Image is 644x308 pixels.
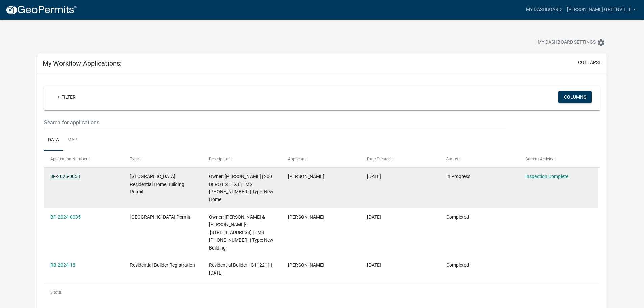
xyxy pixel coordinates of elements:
h5: My Workflow Applications: [43,59,122,67]
div: collapse [37,73,607,308]
span: 12/06/2024 [367,214,381,220]
span: 12/06/2024 [367,262,381,268]
a: BP-2024-0035 [50,214,81,220]
span: Abbeville County Building Permit [130,214,190,220]
button: My Dashboard Settingssettings [532,36,611,49]
span: Cindy Cordell [288,262,324,268]
span: Applicant [288,157,306,161]
span: Date Created [367,157,391,161]
datatable-header-cell: Current Activity [519,151,598,167]
span: Application Number [50,157,87,161]
span: Owner: ALLEN WILLIAM MURRAY | 200 DEPOT ST EXT | TMS 034-00-00-095 | Type: New Home [209,174,273,202]
span: 03/26/2025 [367,174,381,179]
span: Current Activity [525,157,553,161]
span: Type [130,157,139,161]
input: Search for applications [44,116,505,129]
a: RB-2024-18 [50,262,75,268]
button: collapse [578,59,601,66]
span: Cindy Cordell [288,174,324,179]
a: + Filter [52,91,81,103]
a: My Dashboard [523,3,564,16]
span: Residential Builder | G112211 | 10/31/2025 [209,262,272,276]
span: Abbeville County Residential Home Building Permit [130,174,184,195]
a: Data [44,129,63,151]
span: In Progress [446,174,470,179]
span: Residential Builder Registration [130,262,195,268]
span: Status [446,157,458,161]
span: My Dashboard Settings [538,39,596,47]
datatable-header-cell: Date Created [361,151,440,167]
span: Owner: CARROLL DONALD & THERESA WISK- | 202 TUCK RD | TMS 149-00-00-007 | Type: New Building [209,214,273,251]
datatable-header-cell: Status [440,151,519,167]
span: Completed [446,262,469,268]
div: 3 total [44,284,600,301]
a: Map [63,129,81,151]
span: Completed [446,214,469,220]
a: [PERSON_NAME] Greenville [564,3,639,16]
span: Description [209,157,230,161]
a: Inspection Complete [525,174,568,179]
button: Columns [558,91,592,103]
i: settings [597,39,605,47]
datatable-header-cell: Type [123,151,202,167]
datatable-header-cell: Applicant [282,151,361,167]
span: Cindy Cordell [288,214,324,220]
a: SF-2025-0058 [50,174,80,179]
datatable-header-cell: Description [202,151,282,167]
datatable-header-cell: Application Number [44,151,123,167]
